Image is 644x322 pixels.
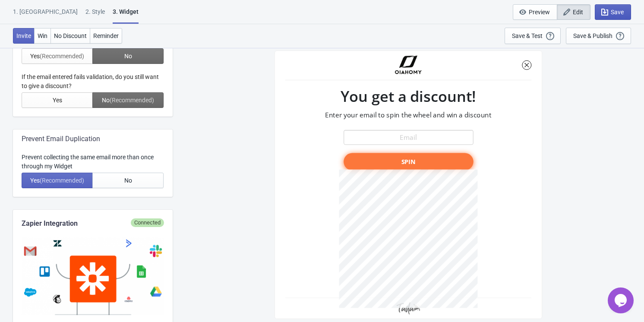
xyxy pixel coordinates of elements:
[566,28,631,44] button: Save & Publish
[85,7,105,22] div: 2 . Style
[16,32,31,39] span: Invite
[40,177,84,184] span: (Recommended)
[54,32,87,39] span: No Discount
[557,4,590,20] button: Edit
[30,177,84,184] span: Yes
[51,28,90,44] button: No Discount
[22,237,164,315] img: zapier-3.svg
[38,32,47,39] span: Win
[22,173,93,188] button: Yes(Recommended)
[131,218,164,227] div: Connected
[92,173,164,188] button: No
[22,218,164,229] div: Zapier Integration
[22,134,164,144] div: Prevent Email Duplication
[529,9,550,16] span: Preview
[113,7,139,24] div: 3. Widget
[13,7,78,22] div: 1. [GEOGRAPHIC_DATA]
[608,287,635,313] iframe: chat widget
[34,28,51,44] button: Win
[513,4,557,20] button: Preview
[13,28,35,44] button: Invite
[90,28,122,44] button: Reminder
[595,4,631,20] button: Save
[611,9,624,16] span: Save
[22,153,164,171] div: Prevent collecting the same email more than once through my Widget
[505,28,561,44] button: Save & Test
[573,32,612,39] div: Save & Publish
[573,9,583,16] span: Edit
[124,177,132,184] span: No
[93,32,119,39] span: Reminder
[512,32,543,39] div: Save & Test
